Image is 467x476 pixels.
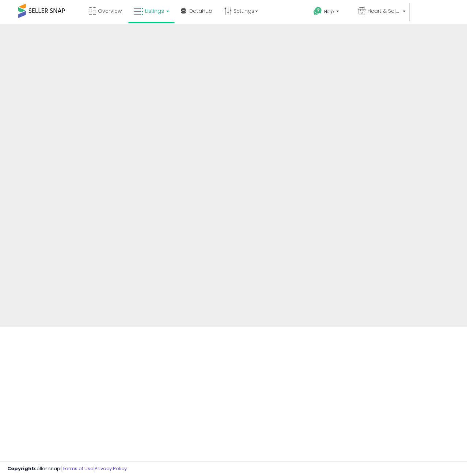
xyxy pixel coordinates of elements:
span: DataHub [189,7,212,15]
span: Overview [98,7,122,15]
span: Help [324,8,334,15]
span: Listings [145,7,164,15]
span: Heart & Sole Trading [368,7,400,15]
a: Help [308,1,352,24]
i: Get Help [313,7,322,16]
